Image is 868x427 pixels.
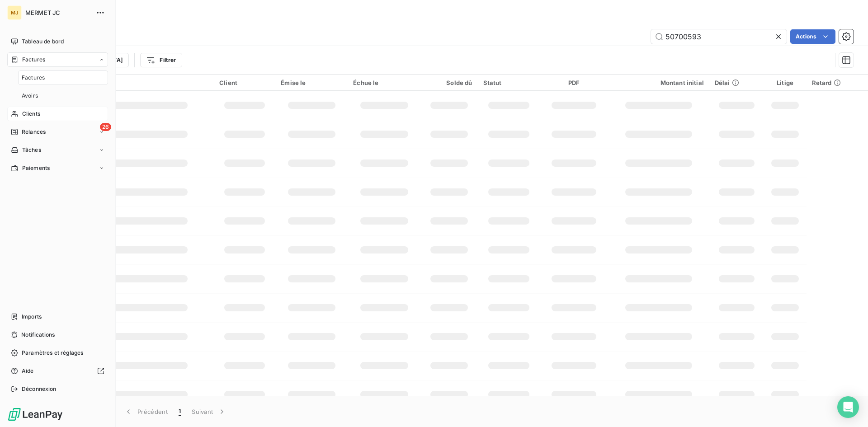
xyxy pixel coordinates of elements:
input: Rechercher [651,29,787,44]
div: Litige [769,79,801,86]
button: Précédent [118,402,173,421]
div: Montant initial [613,79,704,86]
img: Logo LeanPay [7,407,63,422]
span: Relances [22,128,46,136]
div: MJ [7,5,22,20]
span: Aide [22,367,34,375]
div: Retard [812,79,863,86]
div: Échue le [353,79,415,86]
span: Paiements [22,164,50,172]
div: Émise le [281,79,342,86]
a: Aide [7,364,108,378]
span: Factures [22,74,45,82]
span: Imports [22,313,42,321]
button: Suivant [186,402,232,421]
span: Tableau de bord [22,38,64,46]
span: Factures [22,56,45,64]
span: MERMET JC [25,9,90,16]
span: Déconnexion [22,385,57,393]
button: Actions [790,29,835,44]
div: Délai [715,79,758,86]
button: 1 [173,402,186,421]
div: Client [219,79,270,86]
span: Paramètres et réglages [22,349,83,357]
span: Notifications [21,331,55,339]
span: Tâches [22,146,41,154]
div: Statut [483,79,535,86]
span: Avoirs [22,92,38,100]
button: Filtrer [140,53,182,67]
div: Open Intercom Messenger [837,396,859,418]
span: 1 [179,407,181,416]
span: 26 [100,123,111,131]
span: Clients [22,110,40,118]
div: PDF [545,79,603,86]
div: Solde dû [426,79,472,86]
